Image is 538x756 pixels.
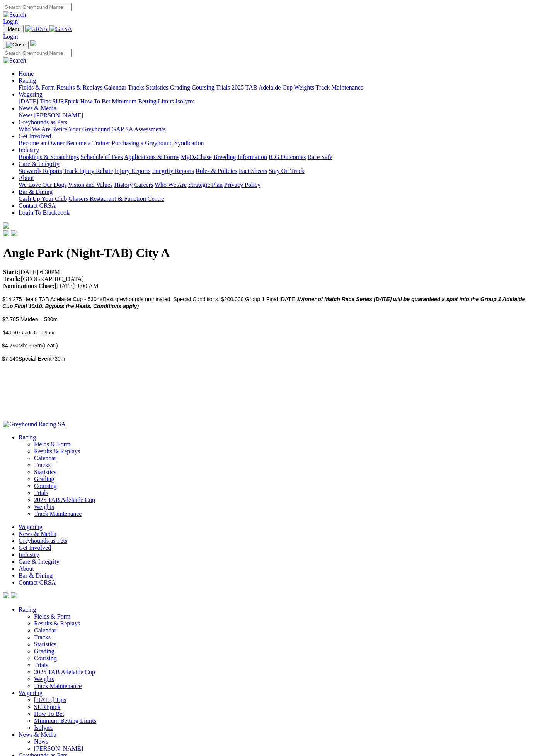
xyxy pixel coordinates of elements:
a: SUREpick [34,703,60,710]
a: Who We Are [155,181,187,188]
a: About [19,175,34,181]
a: SUREpick [52,98,78,105]
a: Purchasing a Greyhound [112,140,173,146]
a: Fields & Form [19,84,55,91]
img: Close [6,42,26,48]
a: Retire Your Greyhound [52,126,110,132]
a: Race Safe [307,154,332,160]
a: Bookings & Scratchings [19,154,79,160]
img: facebook.svg [3,592,9,598]
a: Become a Trainer [66,140,110,146]
a: News & Media [19,731,56,738]
a: Trials [216,84,230,91]
a: Injury Reports [114,168,150,174]
a: Login To Blackbook [19,209,70,216]
a: Coursing [34,483,57,489]
a: Fields & Form [34,613,70,620]
button: Toggle navigation [3,41,29,49]
div: About [19,181,535,188]
a: Rules & Policies [196,168,237,174]
strong: Nominations Close: [3,283,55,289]
a: Login [3,18,18,25]
span: 730m [51,356,65,362]
a: Results & Replays [34,620,80,627]
strong: Start: [3,269,19,275]
a: Racing [19,606,36,613]
a: Grading [170,84,190,91]
a: Who We Are [19,126,51,132]
strong: Track: [3,276,21,282]
a: Minimum Betting Limits [112,98,174,105]
a: Breeding Information [213,154,267,160]
a: Vision and Values [68,181,112,188]
a: ICG Outcomes [269,154,306,160]
a: Tracks [34,634,51,641]
a: [PERSON_NAME] [34,745,83,752]
img: twitter.svg [11,592,17,598]
a: Weights [34,676,54,682]
a: News [34,738,48,745]
span: $2,785 Maiden – 530m [2,316,58,322]
a: Calendar [34,627,56,634]
a: Results & Replays [56,84,102,91]
a: Care & Integrity [19,558,60,565]
a: Privacy Policy [224,181,260,188]
img: Search [3,11,26,18]
a: Cash Up Your Club [19,195,67,202]
input: Search [3,49,72,57]
div: Care & Integrity [19,168,535,175]
a: Results & Replays [34,448,80,454]
a: Isolynx [34,724,53,731]
a: Isolynx [175,98,194,105]
span: Menu [8,26,20,32]
a: News & Media [19,531,56,537]
a: Careers [134,181,153,188]
div: Wagering [19,98,535,105]
div: Get Involved [19,140,535,147]
a: Racing [19,434,36,441]
a: Minimum Betting Limits [34,717,96,724]
a: Calendar [104,84,126,91]
input: Search [3,3,72,11]
img: GRSA [25,25,48,32]
a: About [19,565,34,572]
a: Track Maintenance [316,84,363,91]
a: Racing [19,77,36,84]
a: Coursing [192,84,215,91]
a: Bar & Dining [19,572,53,579]
a: Greyhounds as Pets [19,119,67,125]
a: History [114,181,133,188]
a: How To Bet [80,98,111,105]
a: Applications & Forms [124,154,179,160]
a: Greyhounds as Pets [19,537,67,544]
a: Schedule of Fees [80,154,123,160]
a: Tracks [34,462,51,468]
span: $4,050 Grade 6 – 595m [3,330,54,336]
a: News & Media [19,105,56,112]
a: Stewards Reports [19,168,62,174]
span: Mix 595m [2,342,58,349]
a: Bar & Dining [19,188,53,195]
i: Winner of Match Race Series [DATE] will be guaranteed a spot into the Group 1 Adelaide Cup Final ... [2,296,525,309]
a: Contact GRSA [19,202,56,209]
a: Strategic Plan [188,181,223,188]
span: $4,790 [2,342,19,349]
img: Greyhound Racing SA [3,421,66,428]
a: Contact GRSA [19,579,56,586]
img: Search [3,57,26,64]
a: Care & Integrity [19,161,60,167]
div: Greyhounds as Pets [19,126,535,133]
a: Get Involved [19,133,51,139]
span: $7,140 [2,356,65,362]
a: Become an Owner [19,140,65,146]
div: Industry [19,154,535,161]
a: Weights [34,503,54,510]
span: (Best greyhounds nominated. Special Conditions. $200,000 Group 1 Final [DATE]. [2,296,525,309]
img: logo-grsa-white.png [30,40,36,46]
a: Trials [34,662,48,668]
div: Bar & Dining [19,195,535,202]
a: Statistics [146,84,169,91]
span: (Feat.) [42,342,58,349]
a: Home [19,70,34,77]
a: Grading [34,476,54,482]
